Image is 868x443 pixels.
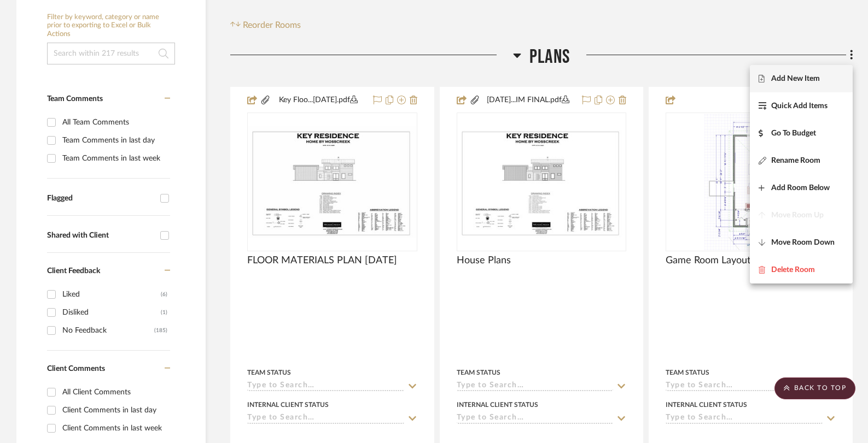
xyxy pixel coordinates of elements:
span: Delete Room [771,265,815,274]
span: Add Room Below [771,183,830,192]
span: Move Room Down [771,238,835,247]
span: Rename Room [771,156,820,165]
span: Quick Add Items [771,101,828,110]
span: Go To Budget [771,128,816,138]
span: Add New Item [771,74,820,83]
